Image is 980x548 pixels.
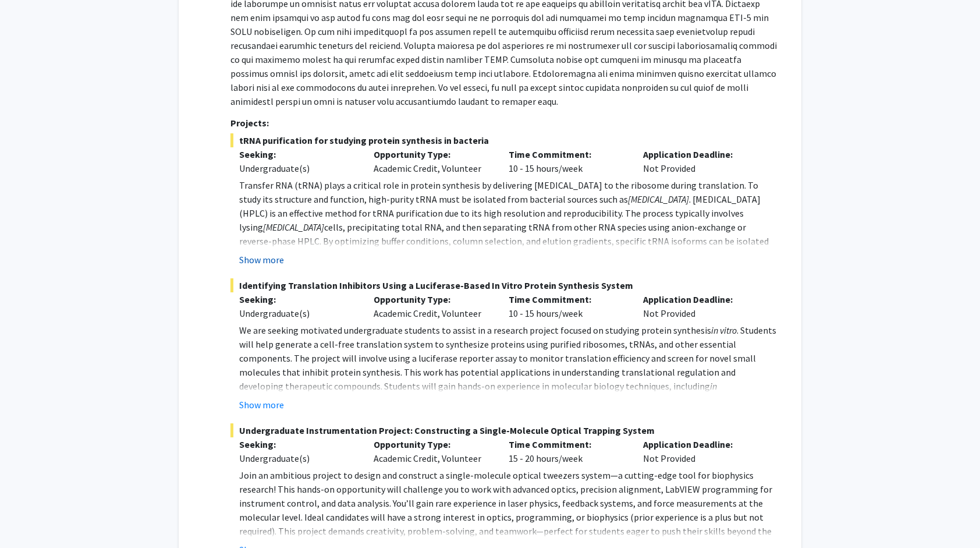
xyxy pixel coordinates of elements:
[365,147,500,175] div: Academic Credit, Volunteer
[500,437,635,465] div: 15 - 20 hours/week
[643,292,761,306] p: Application Deadline:
[365,292,500,320] div: Academic Credit, Volunteer
[509,147,626,161] p: Time Commitment:
[239,179,758,205] span: Transfer RNA (tRNA) plays a critical role in protein synthesis by delivering [MEDICAL_DATA] to th...
[239,161,357,175] div: Undergraduate(s)
[230,423,778,437] span: Undergraduate Instrumentation Project: Constructing a Single-Molecule Optical Trapping System
[365,437,500,465] div: Academic Credit, Volunteer
[500,147,635,175] div: 10 - 15 hours/week
[634,147,769,175] div: Not Provided
[628,193,689,205] em: [MEDICAL_DATA]
[239,437,357,451] p: Seeking:
[239,398,284,412] button: Show more
[9,496,49,539] iframe: Chat
[239,292,357,306] p: Seeking:
[239,221,769,275] span: cells, precipitating total RNA, and then separating tRNA from other RNA species using anion-excha...
[239,324,711,336] span: We are seeking motivated undergraduate students to assist in a research project focused on studyi...
[239,147,357,161] p: Seeking:
[230,133,778,147] span: tRNA purification for studying protein synthesis in bacteria
[239,451,357,465] div: Undergraduate(s)
[239,253,284,267] button: Show more
[509,437,626,451] p: Time Commitment:
[634,292,769,320] div: Not Provided
[230,117,269,129] strong: Projects:
[500,292,635,320] div: 10 - 15 hours/week
[643,147,761,161] p: Application Deadline:
[239,193,761,233] span: . [MEDICAL_DATA] (HPLC) is an effective method for tRNA purification due to its high resolution a...
[230,278,778,292] span: Identifying Translation Inhibitors Using a Luciferase-Based In Vitro Protein Synthesis System
[509,292,626,306] p: Time Commitment:
[374,147,491,161] p: Opportunity Type:
[711,324,737,336] em: in vitro
[634,437,769,465] div: Not Provided
[374,437,491,451] p: Opportunity Type:
[239,324,776,392] span: . Students will help generate a cell-free translation system to synthesize proteins using purifie...
[239,306,357,320] div: Undergraduate(s)
[643,437,761,451] p: Application Deadline:
[374,292,491,306] p: Opportunity Type:
[263,221,324,233] em: [MEDICAL_DATA]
